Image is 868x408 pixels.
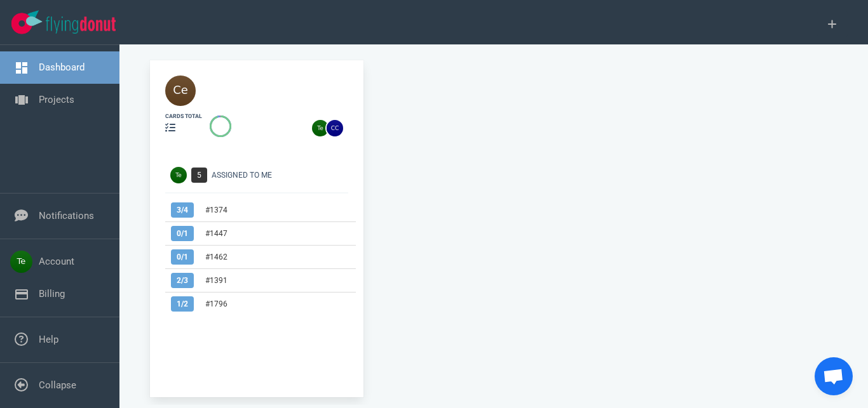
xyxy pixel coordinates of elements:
span: 3 / 4 [171,202,194,218]
span: 0 / 1 [171,249,194,265]
a: Collapse [39,379,76,391]
div: cards total [165,112,202,121]
span: 5 [191,168,207,183]
a: Help [39,334,58,345]
span: 2 / 3 [171,273,194,288]
a: #1374 [205,206,227,214]
img: 26 [312,120,329,136]
a: Projects [39,94,74,105]
span: 1 / 2 [171,296,194,312]
a: #1462 [205,253,227,261]
img: 40 [165,76,196,106]
a: #1447 [205,229,227,238]
a: Chat abierto [815,357,853,395]
a: Billing [39,288,65,299]
a: Account [39,256,74,267]
span: 0 / 1 [171,226,194,241]
a: Notifications [39,210,94,221]
div: Assigned To Me [212,169,356,181]
a: Dashboard [39,62,85,73]
img: Avatar [170,167,187,183]
img: Flying Donut text logo [46,16,116,34]
img: 26 [327,120,343,136]
a: #1391 [205,276,227,285]
a: #1796 [205,299,227,308]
